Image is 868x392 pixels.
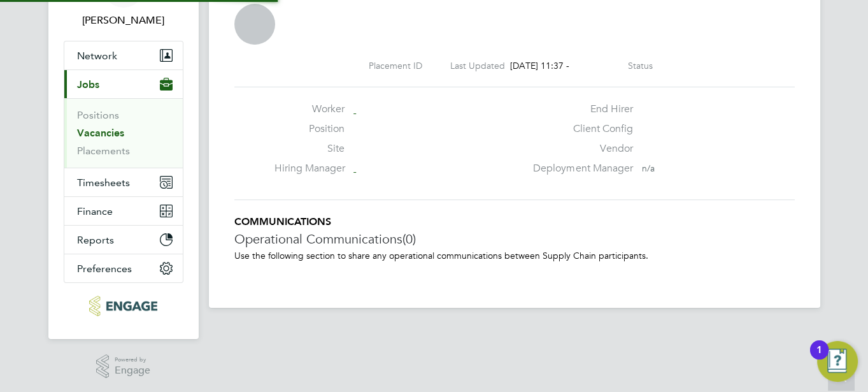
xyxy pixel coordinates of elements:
div: Jobs [64,98,183,168]
span: (0) [402,231,416,247]
button: Open Resource Center, 1 new notification [817,341,858,382]
img: protocol-logo-retina.png [89,296,157,316]
span: Preferences [77,263,132,275]
span: Reports [77,234,114,246]
span: Josh Boulding [64,13,183,28]
button: Timesheets [64,168,183,196]
span: [DATE] 11:37 - [510,60,569,71]
a: Positions [77,109,119,121]
label: Worker [274,103,345,116]
p: Use the following section to share any operational communications between Supply Chain participants. [234,250,795,261]
label: Site [274,142,345,156]
label: Last Updated [450,60,505,71]
button: Preferences [64,254,183,282]
a: Powered byEngage [96,354,150,379]
label: Hiring Manager [274,162,345,175]
label: End Hirer [525,103,632,116]
button: Finance [64,197,183,225]
div: 1 [816,350,822,367]
button: Network [64,41,183,69]
a: Go to home page [64,296,183,316]
h5: COMMUNICATIONS [234,215,795,229]
a: Placements [77,145,130,157]
span: Engage [115,365,150,376]
label: Status [628,60,653,71]
span: Powered by [115,354,150,365]
label: Deployment Manager [525,162,632,175]
label: Client Config [525,122,632,136]
label: Placement ID [369,60,422,71]
button: Reports [64,226,183,254]
a: Vacancies [77,127,124,139]
span: Network [77,50,117,62]
span: Jobs [77,78,99,91]
button: Jobs [64,70,183,98]
span: Finance [77,205,113,217]
label: Position [274,122,345,136]
h3: Operational Communications [234,231,795,247]
span: n/a [641,163,654,174]
span: Timesheets [77,177,130,189]
label: Vendor [525,142,632,156]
